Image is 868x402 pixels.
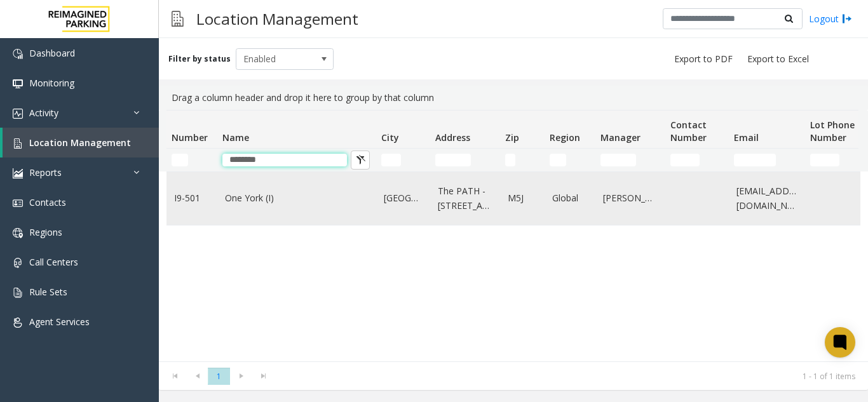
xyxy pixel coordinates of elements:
[670,119,707,144] span: Contact Number
[670,154,700,166] input: Contact Number Filter
[809,12,852,25] a: Logout
[603,191,658,205] a: [PERSON_NAME]
[13,168,23,178] img: 'icon'
[736,184,797,213] a: [EMAIL_ADDRESS][DOMAIN_NAME]
[13,288,23,298] img: 'icon'
[29,166,62,178] span: Reports
[13,198,23,208] img: 'icon'
[172,154,188,166] input: Number Filter
[500,149,545,171] td: Zip Filter
[3,128,159,157] a: Location Management
[674,53,733,65] span: Export to PDF
[376,149,430,171] td: City Filter
[13,318,23,328] img: 'icon'
[742,50,814,68] button: Export to Excel
[222,131,249,144] span: Name
[810,154,839,166] input: Lot Phone Number Filter
[29,226,62,238] span: Regions
[729,149,805,171] td: Email Filter
[438,184,492,213] a: The PATH - [STREET_ADDRESS]
[29,137,131,149] span: Location Management
[166,86,860,110] div: Drag a column header and drop it here to group by that column
[810,119,855,144] span: Lot Phone Number
[508,191,537,205] a: M5J
[29,77,74,89] span: Monitoring
[13,49,23,59] img: 'icon'
[13,79,23,89] img: 'icon'
[29,256,78,268] span: Call Centers
[174,191,210,205] a: I9-501
[236,49,314,69] span: Enabled
[13,109,23,119] img: 'icon'
[217,149,376,171] td: Name Filter
[208,368,230,385] span: Page 1
[159,110,868,361] div: Data table
[550,131,580,144] span: Region
[734,131,759,144] span: Email
[29,286,67,298] span: Rule Sets
[595,149,665,171] td: Manager Filter
[505,131,519,144] span: Zip
[435,154,471,166] input: Address Filter
[29,316,90,328] span: Agent Services
[669,50,738,68] button: Export to PDF
[282,371,855,382] kendo-pager-info: 1 - 1 of 1 items
[13,258,23,268] img: 'icon'
[665,149,729,171] td: Contact Number Filter
[600,154,636,166] input: Manager Filter
[168,53,231,65] label: Filter by status
[734,154,776,166] input: Email Filter
[505,154,515,166] input: Zip Filter
[13,138,23,149] img: 'icon'
[13,228,23,238] img: 'icon'
[222,154,347,166] input: Name Filter
[600,131,641,144] span: Manager
[381,154,401,166] input: City Filter
[842,12,852,25] img: logout
[166,149,217,171] td: Number Filter
[225,191,369,205] a: One York (I)
[550,154,566,166] input: Region Filter
[381,131,399,144] span: City
[172,131,208,144] span: Number
[552,191,588,205] a: Global
[384,191,423,205] a: [GEOGRAPHIC_DATA]
[545,149,595,171] td: Region Filter
[29,107,58,119] span: Activity
[351,151,370,170] button: Clear
[430,149,500,171] td: Address Filter
[435,131,470,144] span: Address
[190,3,365,34] h3: Location Management
[29,196,66,208] span: Contacts
[29,47,75,59] span: Dashboard
[172,3,184,34] img: pageIcon
[747,53,809,65] span: Export to Excel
